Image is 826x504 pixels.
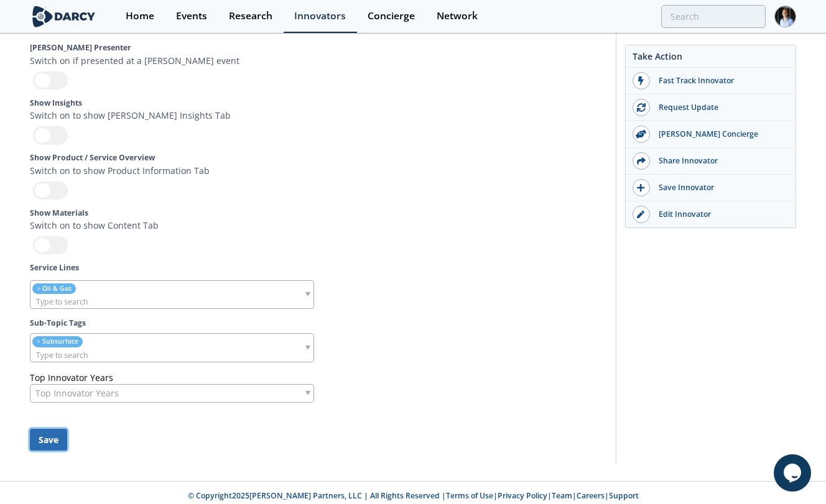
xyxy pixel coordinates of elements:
button: Save [30,429,67,451]
p: Switch on to show Content Tab [30,219,309,232]
div: Share Innovator [650,155,789,167]
div: remove element Oil & Gas [30,280,314,309]
div: Concierge [368,11,415,21]
input: Type to search [30,349,179,362]
p: Switch on to show [PERSON_NAME] Insights Tab [30,109,309,122]
button: Save Innovator [626,175,796,201]
div: Request Update [650,102,789,113]
a: Team [552,490,572,501]
iframe: chat widget [774,454,814,492]
div: Research [229,11,272,21]
p: Switch on to show Product Information Tab [30,164,309,177]
input: Type to search [30,295,172,308]
div: Top Innovator Years [30,384,314,403]
div: Fast Track Innovator [650,75,789,86]
a: Support [609,490,639,501]
label: [PERSON_NAME] Presenter [30,42,309,53]
img: logo-wide.svg [30,6,98,27]
img: Profile [774,6,796,27]
div: Innovators [294,11,346,21]
span: remove element [37,284,40,293]
div: Save Innovator [650,182,789,193]
div: Take Action [626,50,796,68]
label: Show Insights [30,98,309,109]
label: Show Materials [30,208,309,219]
p: © Copyright 2025 [PERSON_NAME] Partners, LLC | All Rights Reserved | | | | | [32,490,794,502]
div: Edit Innovator [650,209,789,220]
a: Terms of Use [446,490,493,501]
span: remove element [37,337,40,346]
input: Advanced Search [661,5,766,28]
label: Show Product / Service Overview [30,152,309,163]
p: Switch on if presented at a [PERSON_NAME] event [30,54,309,67]
a: Edit Innovator [626,201,796,227]
li: Subsurface [32,336,83,347]
div: [PERSON_NAME] Concierge [650,129,789,140]
label: Top Innovator Years [30,372,113,383]
label: Service Lines [30,262,607,273]
a: Careers [577,490,605,501]
a: Privacy Policy [498,490,547,501]
div: Network [437,11,478,21]
div: Home [126,11,154,21]
span: Top Innovator Years [35,385,119,402]
label: Sub-Topic Tags [30,318,607,329]
li: Oil & Gas [32,283,76,294]
div: Events [176,11,207,21]
div: remove element Subsurface [30,333,314,362]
